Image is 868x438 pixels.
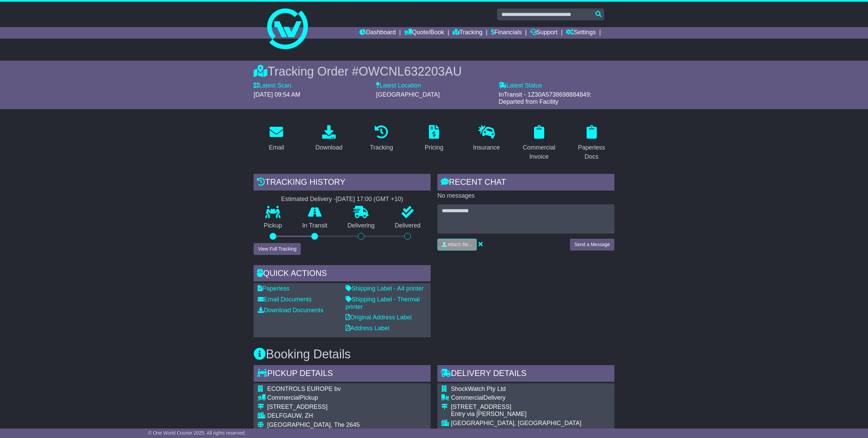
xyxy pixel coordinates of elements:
button: View Full Tracking [254,243,301,255]
a: Tracking [366,123,397,155]
h3: Booking Details [254,347,614,361]
div: Download [315,143,342,152]
p: Pickup [254,222,292,230]
div: Pickup [267,394,371,402]
div: Email [269,143,284,152]
p: No messages [437,192,614,200]
a: Address Label [346,325,389,332]
span: ShockWatch Pty Ltd [451,385,506,392]
span: 2645 [346,421,360,428]
div: [STREET_ADDRESS] [451,403,605,411]
span: [GEOGRAPHIC_DATA] [376,91,439,98]
label: Latest Scan [254,82,291,89]
a: Financials [491,27,522,39]
div: [GEOGRAPHIC_DATA], [GEOGRAPHIC_DATA] [451,420,605,427]
p: Delivering [337,222,385,230]
label: Latest Status [499,82,542,89]
span: [GEOGRAPHIC_DATA], The [267,421,344,428]
a: Dashboard [359,27,396,39]
a: Quote/Book [404,27,444,39]
span: InTransit - 1Z30A5738698884849: Departed from Facility [499,91,592,105]
div: Paperless Docs [573,143,610,161]
a: Email [264,123,289,155]
span: [DATE] 09:54 AM [254,91,300,98]
span: Commercial [267,394,300,401]
div: Delivery Details [437,365,614,383]
div: Tracking history [254,174,431,192]
div: Insurance [473,143,500,152]
div: Commercial Invoice [520,143,557,161]
a: Tracking [453,27,482,39]
a: Paperless Docs [569,123,614,164]
a: Settings [566,27,596,39]
a: Original Address Label [346,314,412,321]
a: Support [530,27,558,39]
span: © One World Courier 2025. All rights reserved. [148,430,246,436]
a: Commercial Invoice [516,123,562,164]
div: Pricing [425,143,443,152]
span: OWCNL632203AU [359,64,462,78]
div: [DATE] 17:00 (GMT +10) [336,196,403,203]
a: Paperless [258,285,290,292]
a: Insurance [469,123,504,155]
a: Email Documents [258,296,312,303]
span: ECONTROLS EUROPE bv [267,385,341,392]
a: Download Documents [258,307,323,314]
a: Pricing [420,123,448,155]
span: Commercial [451,394,484,401]
div: [STREET_ADDRESS] [267,403,371,411]
div: Quick Actions [254,265,431,283]
div: Tracking [370,143,393,152]
div: DELFGAUW, ZH [267,412,371,420]
a: Shipping Label - A4 printer [346,285,423,292]
p: Delivered [385,222,431,230]
label: Latest Location [376,82,421,89]
div: RECENT CHAT [437,174,614,192]
div: Delivery [451,394,605,402]
a: Download [311,123,347,155]
div: Estimated Delivery - [254,196,431,203]
div: Tracking Order # [254,64,614,79]
a: Shipping Label - Thermal printer [346,296,420,310]
button: Send a Message [570,239,614,251]
p: In Transit [292,222,338,230]
div: Entry via [PERSON_NAME] [451,411,605,418]
div: Pickup Details [254,365,431,383]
